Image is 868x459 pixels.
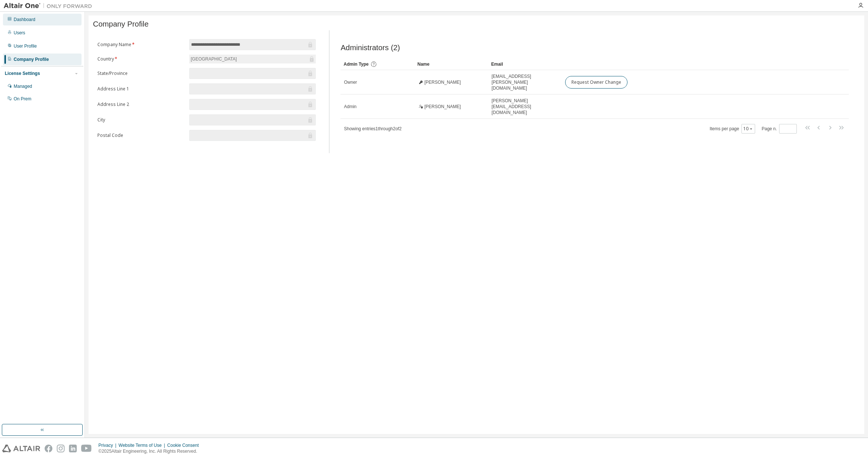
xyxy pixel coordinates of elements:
div: Cookie Consent [167,442,203,448]
label: State/Province [97,70,185,76]
div: Email [491,58,559,70]
label: City [97,117,185,123]
label: Country [97,56,185,62]
span: [PERSON_NAME][EMAIL_ADDRESS][DOMAIN_NAME] [491,98,559,115]
div: [GEOGRAPHIC_DATA] [189,55,316,63]
label: Address Line 1 [97,86,185,92]
img: youtube.svg [81,445,92,452]
div: Company Profile [14,56,49,62]
label: Postal Code [97,132,185,138]
span: [EMAIL_ADDRESS][PERSON_NAME][DOMAIN_NAME] [491,73,559,91]
div: On Prem [14,96,31,102]
img: altair_logo.svg [2,445,40,452]
div: User Profile [14,43,37,49]
div: License Settings [5,70,40,76]
span: [PERSON_NAME] [424,79,461,85]
label: Address Line 2 [97,101,185,107]
img: instagram.svg [57,445,65,452]
div: Users [14,30,25,36]
img: facebook.svg [45,445,52,452]
button: 10 [743,126,753,132]
span: Showing entries 1 through 2 of 2 [344,126,401,131]
div: Dashboard [14,17,35,23]
p: © 2025 Altair Engineering, Inc. All Rights Reserved. [98,448,203,455]
div: [GEOGRAPHIC_DATA] [190,55,238,63]
span: Admin [344,104,356,110]
span: Company Profile [93,20,149,28]
span: Items per page [710,124,755,134]
div: Privacy [98,442,118,448]
div: Managed [14,83,32,89]
span: Owner [344,79,357,85]
span: Administrators (2) [340,44,400,52]
label: Company Name [97,42,185,48]
span: [PERSON_NAME] [424,104,461,110]
div: Website Terms of Use [118,442,167,448]
img: linkedin.svg [69,445,77,452]
img: Altair One [4,2,96,10]
div: Name [417,58,485,70]
span: Admin Type [343,62,369,67]
span: Page n. [762,124,797,134]
button: Request Owner Change [565,76,627,89]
